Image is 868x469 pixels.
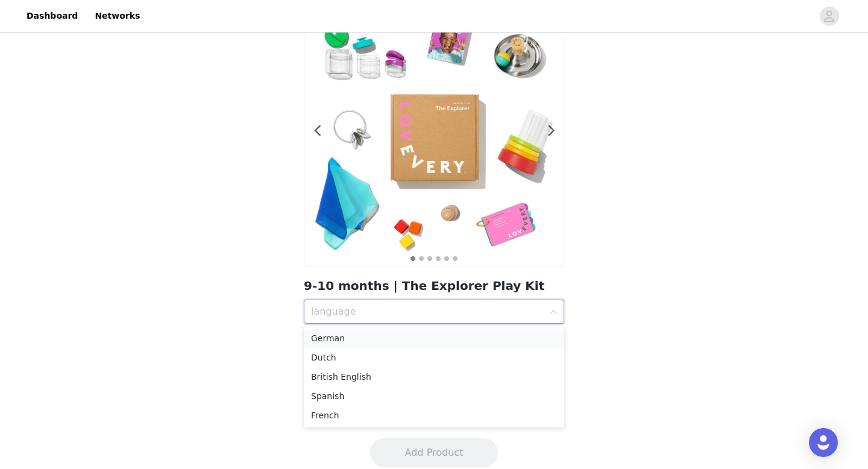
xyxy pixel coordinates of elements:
div: avatar [823,7,835,26]
button: 2 [418,256,424,262]
i: icon: down [550,308,557,316]
h2: 9-10 months | The Explorer Play Kit [304,277,564,295]
a: Dashboard [19,2,85,30]
div: British English [311,370,557,383]
div: French [311,409,557,422]
button: Add Product [370,438,498,467]
button: 3 [427,256,433,262]
button: 5 [444,256,450,262]
button: 1 [410,256,416,262]
button: 4 [435,256,441,262]
img: The Explorer Play Kit by Lovevery [304,7,564,266]
button: 6 [452,256,458,262]
div: language [311,306,544,318]
div: Spanish [311,389,557,403]
a: Networks [87,2,147,30]
div: German [311,332,557,345]
div: Open Intercom Messenger [809,428,838,457]
div: Dutch [311,351,557,364]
